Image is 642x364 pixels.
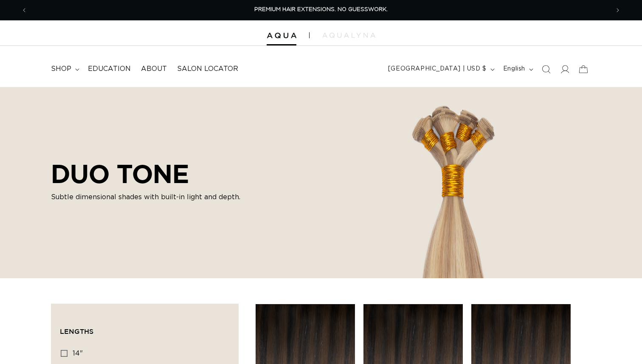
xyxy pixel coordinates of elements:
[60,327,93,335] span: Lengths
[141,65,167,73] span: About
[51,159,242,189] h2: DUO TONE
[51,192,242,202] p: Subtle dimensional shades with built-in light and depth.
[15,2,34,18] button: Previous announcement
[136,59,172,79] a: About
[254,7,388,12] span: PREMIUM HAIR EXTENSIONS. NO GUESSWORK.
[51,65,71,73] span: shop
[503,65,525,73] span: English
[267,33,296,39] img: Aqua Hair Extensions
[498,61,537,77] button: English
[83,59,136,79] a: Education
[608,2,627,18] button: Next announcement
[60,313,230,343] summary: Lengths (0 selected)
[172,59,243,79] a: Salon Locator
[322,33,375,38] img: aqualyna.com
[88,65,131,73] span: Education
[177,65,238,73] span: Salon Locator
[388,65,487,73] span: [GEOGRAPHIC_DATA] | USD $
[537,60,555,79] summary: Search
[46,59,83,79] summary: shop
[73,350,83,357] span: 14"
[383,61,498,77] button: [GEOGRAPHIC_DATA] | USD $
